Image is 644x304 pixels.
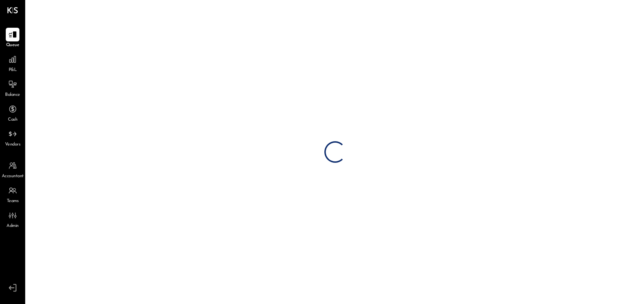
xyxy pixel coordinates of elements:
[0,77,25,98] a: Balance
[0,53,25,73] a: P&L
[5,142,21,148] span: Vendors
[8,117,17,123] span: Cash
[9,67,17,73] span: P&L
[0,184,25,205] a: Teams
[0,127,25,148] a: Vendors
[0,102,25,123] a: Cash
[7,198,19,205] span: Teams
[5,92,20,98] span: Balance
[2,173,24,180] span: Accountant
[0,28,25,49] a: Queue
[6,223,19,229] span: Admin
[6,42,19,49] span: Queue
[0,159,25,180] a: Accountant
[0,209,25,229] a: Admin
